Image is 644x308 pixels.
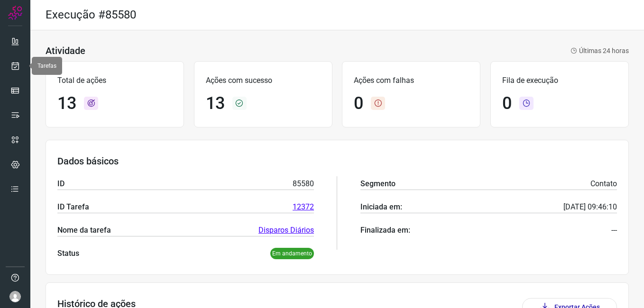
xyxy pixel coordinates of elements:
p: ID [57,178,64,190]
p: Ações com sucesso [206,75,321,86]
h3: Dados básicos [57,155,617,167]
p: Iniciada em: [360,201,402,213]
p: Nome da tarefa [57,225,111,236]
a: Disparos Diários [258,225,314,236]
a: 12372 [293,201,314,213]
p: --- [611,225,617,236]
p: Status [57,248,79,259]
p: Contato [590,178,617,190]
h1: 13 [206,93,225,114]
p: Ações com falhas [354,75,469,86]
p: ID Tarefa [57,201,89,213]
img: Logo [8,6,22,20]
p: Fila de execução [502,75,617,86]
img: avatar-user-boy.jpg [9,291,21,302]
p: Em andamento [270,248,314,259]
p: Total de ações [57,75,172,86]
h1: 0 [502,93,512,114]
p: 85580 [293,178,314,190]
p: Finalizada em: [360,225,410,236]
p: [DATE] 09:46:10 [563,201,617,213]
h1: 0 [354,93,363,114]
span: Tarefas [37,63,56,69]
p: Últimas 24 horas [570,46,629,56]
h2: Execução #85580 [46,8,136,22]
h3: Atividade [46,45,85,56]
h1: 13 [57,93,76,114]
p: Segmento [360,178,396,190]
